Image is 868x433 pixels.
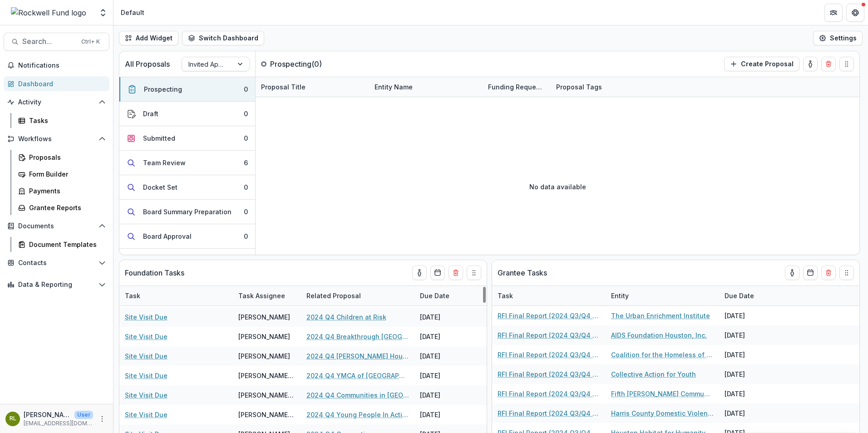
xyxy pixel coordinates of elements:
[119,200,255,224] button: Board Summary Preparation0
[119,291,146,300] div: Task
[551,77,664,97] div: Proposal Tags
[719,325,787,345] div: [DATE]
[4,132,109,146] button: Open Workflows
[414,385,483,405] div: [DATE]
[18,222,95,230] span: Documents
[414,307,483,327] div: [DATE]
[119,175,255,200] button: Docket Set0
[97,4,109,22] button: Open entity switcher
[144,84,182,94] div: Prospecting
[719,364,787,384] div: [DATE]
[412,266,427,280] button: toggle-assigned-to-me
[119,126,255,151] button: Submitted0
[803,266,818,280] button: Calendar
[430,266,445,280] button: Calendar
[414,291,455,300] div: Due Date
[143,207,232,216] div: Board Summary Preparation
[256,82,311,92] div: Proposal Title
[125,410,168,419] a: Site Visit Due
[238,371,296,380] div: [PERSON_NAME][GEOGRAPHIC_DATA]
[238,332,290,341] div: [PERSON_NAME]
[301,291,366,300] div: Related Proposal
[244,231,248,241] div: 0
[719,403,787,423] div: [DATE]
[15,200,109,215] a: Grantee Reports
[10,416,16,422] div: Ronald C. Lewis
[15,167,109,182] a: Form Builder
[414,346,483,366] div: [DATE]
[414,405,483,424] div: [DATE]
[4,277,109,292] button: Open Data & Reporting
[238,312,290,322] div: [PERSON_NAME]
[467,266,481,280] button: Drag
[244,207,248,216] div: 0
[414,286,483,305] div: Due Date
[119,151,255,175] button: Team Review6
[119,286,233,305] div: Task
[119,224,255,249] button: Board Approval0
[4,33,109,51] button: Search...
[256,77,369,97] div: Proposal Title
[18,135,95,143] span: Workflows
[125,390,168,400] a: Site Visit Due
[15,113,109,128] a: Tasks
[306,332,409,341] a: 2024 Q4 Breakthrough [GEOGRAPHIC_DATA]
[846,4,864,22] button: Get Help
[839,57,854,71] button: Drag
[301,286,414,305] div: Related Proposal
[29,186,102,196] div: Payments
[719,345,787,364] div: [DATE]
[18,79,102,89] div: Dashboard
[498,369,600,379] a: RFI Final Report (2024 Q3/Q4 Grantees)
[813,31,863,45] button: Settings
[4,219,109,233] button: Open Documents
[449,266,463,280] button: Delete card
[483,77,551,97] div: Funding Requested
[724,57,799,71] button: Create Proposal
[719,384,787,403] div: [DATE]
[143,231,192,241] div: Board Approval
[125,267,184,278] p: Foundation Tasks
[785,266,799,280] button: toggle-assigned-to-me
[233,291,291,300] div: Task Assignee
[803,57,818,71] button: toggle-assigned-to-me
[79,37,102,47] div: Ctrl + K
[125,371,168,380] a: Site Visit Due
[233,286,301,305] div: Task Assignee
[719,286,787,305] div: Due Date
[18,62,106,69] span: Notifications
[369,77,483,97] div: Entity Name
[244,109,248,118] div: 0
[824,4,843,22] button: Partners
[29,240,102,249] div: Document Templates
[22,37,76,46] span: Search...
[498,350,600,359] a: RFI Final Report (2024 Q3/Q4 Grantees)
[414,366,483,385] div: [DATE]
[15,237,109,252] a: Document Templates
[121,8,144,17] div: Default
[125,59,170,69] p: All Proposals
[29,203,102,212] div: Grantee Reports
[74,411,93,419] p: User
[492,286,606,305] div: Task
[611,350,714,359] a: Coalition for the Homeless of Houston/[GEOGRAPHIC_DATA]
[143,109,158,118] div: Draft
[821,266,836,280] button: Delete card
[24,410,71,419] p: [PERSON_NAME]
[182,31,264,45] button: Switch Dashboard
[244,133,248,143] div: 0
[29,116,102,125] div: Tasks
[119,31,178,45] button: Add Widget
[4,76,109,91] a: Dashboard
[606,286,719,305] div: Entity
[143,182,178,192] div: Docket Set
[18,259,95,267] span: Contacts
[29,169,102,179] div: Form Builder
[117,6,148,19] nav: breadcrumb
[238,351,290,361] div: [PERSON_NAME]
[143,158,186,167] div: Team Review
